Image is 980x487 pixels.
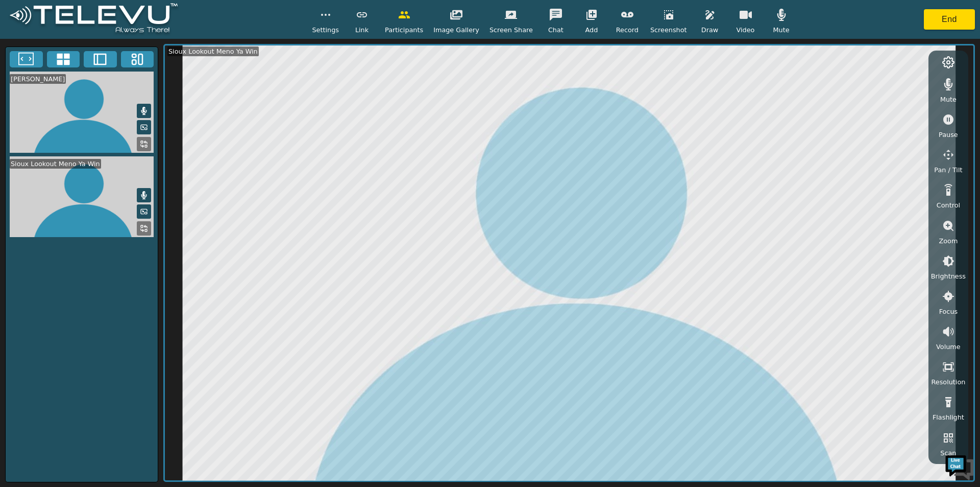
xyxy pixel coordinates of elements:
[137,120,151,134] button: Picture in Picture
[933,412,964,422] span: Flashlight
[940,448,956,458] span: Scan
[53,54,171,67] div: Chat with us now
[10,159,101,169] div: Sioux Lookout Meno Ya Win
[137,221,151,236] button: Replace Feed
[931,377,965,387] span: Resolution
[773,25,789,35] span: Mute
[931,271,966,281] span: Brightness
[944,451,975,482] img: Chat Widget
[934,165,962,175] span: Pan / Tilt
[137,204,151,219] button: Picture in Picture
[10,51,43,67] button: Fullscreen
[10,74,66,84] div: [PERSON_NAME]
[312,25,339,35] span: Settings
[701,25,718,35] span: Draw
[939,236,958,246] span: Zoom
[137,188,151,202] button: Mute
[585,25,598,35] span: Add
[939,307,958,316] span: Focus
[940,95,957,104] span: Mute
[489,25,533,35] span: Screen Share
[59,129,141,232] span: We're online!
[936,342,961,352] span: Volume
[548,25,563,35] span: Chat
[937,200,960,210] span: Control
[355,25,369,35] span: Link
[650,25,687,35] span: Screenshot
[167,47,259,56] div: Sioux Lookout Meno Ya Win
[137,104,151,118] button: Mute
[167,5,192,30] div: Minimize live chat window
[121,51,154,67] button: Three Window Medium
[385,25,423,35] span: Participants
[137,137,151,151] button: Replace Feed
[939,130,958,140] span: Pause
[433,25,479,35] span: Image Gallery
[17,48,43,73] img: d_736959983_company_1615157101543_736959983
[47,51,80,67] button: 4x4
[5,1,182,39] img: logoWhite.png
[84,51,117,67] button: Two Window Medium
[737,25,755,35] span: Video
[616,25,639,35] span: Record
[5,279,194,315] textarea: Type your message and hit 'Enter'
[924,9,975,30] button: End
